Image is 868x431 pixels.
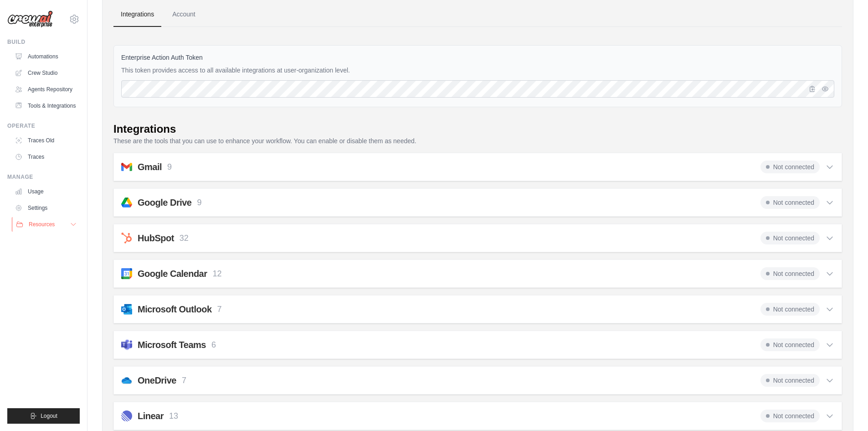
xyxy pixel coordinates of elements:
[11,201,80,215] a: Settings
[169,410,178,422] p: 13
[138,196,191,209] h2: Google Drive
[121,161,132,172] img: gmail.svg
[167,161,172,173] p: 9
[213,268,222,280] p: 12
[760,410,820,422] span: Not connected
[7,173,80,181] div: Manage
[760,303,820,316] span: Not connected
[760,338,820,351] span: Not connected
[29,221,55,228] span: Resources
[121,197,132,208] img: googledrive.svg
[760,267,820,280] span: Not connected
[12,217,81,232] button: Resources
[121,410,132,421] img: linear.svg
[138,232,174,244] h2: HubSpot
[7,38,80,46] div: Build
[180,232,189,244] p: 32
[11,150,80,164] a: Traces
[7,408,80,424] button: Logout
[11,66,80,80] a: Crew Studio
[760,374,820,387] span: Not connected
[760,196,820,209] span: Not connected
[138,161,162,173] h2: Gmail
[113,136,842,145] p: These are the tools that you can use to enhance your workflow. You can enable or disable them as ...
[11,99,80,113] a: Tools & Integrations
[41,412,57,420] span: Logout
[121,268,132,279] img: googleCalendar.svg
[121,375,132,386] img: onedrive.svg
[211,339,216,351] p: 6
[121,304,132,315] img: outlook.svg
[121,53,834,62] label: Enterprise Action Auth Token
[760,161,820,173] span: Not connected
[138,374,176,387] h2: OneDrive
[121,233,132,244] img: hubspot.svg
[11,133,80,148] a: Traces Old
[113,2,161,27] a: Integrations
[7,10,53,28] img: Logo
[121,339,132,350] img: microsoftTeams.svg
[7,122,80,130] div: Operate
[138,303,212,316] h2: Microsoft Outlook
[197,197,201,209] p: 9
[165,2,203,27] a: Account
[760,232,820,244] span: Not connected
[11,184,80,199] a: Usage
[138,267,207,280] h2: Google Calendar
[121,66,834,75] p: This token provides access to all available integrations at user-organization level.
[138,338,206,351] h2: Microsoft Teams
[11,82,80,97] a: Agents Repository
[182,374,186,387] p: 7
[138,410,164,422] h2: Linear
[11,49,80,64] a: Automations
[113,122,176,136] div: Integrations
[217,303,222,316] p: 7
